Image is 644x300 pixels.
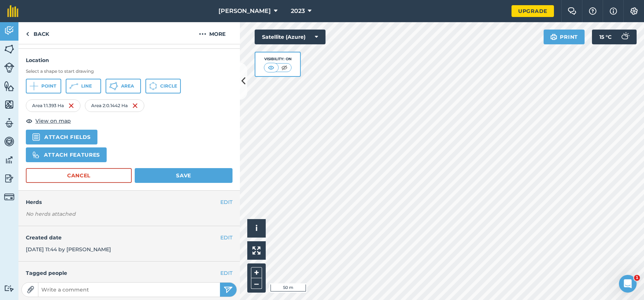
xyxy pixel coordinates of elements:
[38,284,220,295] input: Write a comment
[32,133,40,141] img: svg+xml,%3c
[247,219,266,238] button: i
[220,269,233,277] button: EDIT
[634,275,640,281] span: 1
[4,173,14,184] img: svg+xml;base64,PD94bWwgdmVyc2lvbj0iMS4wIiBlbmNvZGluZz0idXRmLTgiPz4KPCEtLSBHZW5lcmF0b3I6IEFkb2JlIE...
[26,168,132,183] button: Cancel
[4,62,14,73] img: svg+xml;base64,PD94bWwgdmVyc2lvbj0iMS4wIiBlbmNvZGluZz0idXRmLTgiPz4KPCEtLSBHZW5lcmF0b3I6IEFkb2JlIE...
[121,83,134,89] span: Area
[4,117,14,129] img: svg+xml;base64,PD94bWwgdmVyc2lvbj0iMS4wIiBlbmNvZGluZz0idXRmLTgiPz4KPCEtLSBHZW5lcmF0b3I6IEFkb2JlIE...
[280,64,289,71] img: svg+xml;base64,PHN2ZyB4bWxucz0iaHR0cDovL3d3dy53My5vcmcvMjAwMC9zdmciIHdpZHRoPSI1MCIgaGVpZ2h0PSI0MC...
[610,7,617,16] img: svg+xml;base64,PHN2ZyB4bWxucz0iaHR0cDovL3d3dy53My5vcmcvMjAwMC9zdmciIHdpZHRoPSIxNyIgaGVpZ2h0PSIxNy...
[199,30,206,38] img: svg+xml;base64,PHN2ZyB4bWxucz0iaHR0cDovL3d3dy53My5vcmcvMjAwMC9zdmciIHdpZHRoPSIyMCIgaGVpZ2h0PSIyNC...
[81,83,92,89] span: Line
[4,285,14,292] img: svg+xml;base64,PD94bWwgdmVyc2lvbj0iMS4wIiBlbmNvZGluZz0idXRmLTgiPz4KPCEtLSBHZW5lcmF0b3I6IEFkb2JlIE...
[4,99,14,110] img: svg+xml;base64,PHN2ZyB4bWxucz0iaHR0cDovL3d3dy53My5vcmcvMjAwMC9zdmciIHdpZHRoPSI1NiIgaGVpZ2h0PSI2MC...
[218,7,271,16] span: [PERSON_NAME]
[7,5,18,17] img: fieldmargin Logo
[291,7,305,16] span: 2023
[26,210,240,218] em: No herds attached
[588,7,597,15] img: A question mark icon
[26,147,107,162] button: Attach features
[26,198,240,206] h4: Herds
[106,79,141,93] button: Area
[224,285,233,294] img: svg+xml;base64,PHN2ZyB4bWxucz0iaHR0cDovL3d3dy53My5vcmcvMjAwMC9zdmciIHdpZHRoPSIyNSIgaGVpZ2h0PSIyNC...
[26,233,233,242] h4: Created date
[26,130,97,144] button: Attach fields
[544,30,585,44] button: Print
[41,83,56,89] span: Point
[4,25,14,36] img: svg+xml;base64,PD94bWwgdmVyc2lvbj0iMS4wIiBlbmNvZGluZz0idXRmLTgiPz4KPCEtLSBHZW5lcmF0b3I6IEFkb2JlIE...
[4,154,14,166] img: svg+xml;base64,PD94bWwgdmVyc2lvbj0iMS4wIiBlbmNvZGluZz0idXRmLTgiPz4KPCEtLSBHZW5lcmF0b3I6IEFkb2JlIE...
[255,30,326,44] button: Satellite (Azure)
[135,168,233,183] button: Save
[27,286,34,293] img: Paperclip icon
[251,278,262,289] button: –
[592,30,637,44] button: 15 °C
[26,68,233,74] h3: Select a shape to start drawing
[4,192,14,202] img: svg+xml;base64,PD94bWwgdmVyc2lvbj0iMS4wIiBlbmNvZGluZz0idXRmLTgiPz4KPCEtLSBHZW5lcmF0b3I6IEFkb2JlIE...
[550,33,557,41] img: svg+xml;base64,PHN2ZyB4bWxucz0iaHR0cDovL3d3dy53My5vcmcvMjAwMC9zdmciIHdpZHRoPSIxOSIgaGVpZ2h0PSIyNC...
[26,116,32,125] img: svg+xml;base64,PHN2ZyB4bWxucz0iaHR0cDovL3d3dy53My5vcmcvMjAwMC9zdmciIHdpZHRoPSIxOCIgaGVpZ2h0PSIyNC...
[599,30,612,44] span: 15 ° C
[252,246,261,255] img: Four arrows, one pointing top left, one top right, one bottom right and the last bottom left
[26,30,29,38] img: svg+xml;base64,PHN2ZyB4bWxucz0iaHR0cDovL3d3dy53My5vcmcvMjAwMC9zdmciIHdpZHRoPSI5IiBoZWlnaHQ9IjI0Ii...
[220,198,233,206] button: EDIT
[4,136,14,147] img: svg+xml;base64,PD94bWwgdmVyc2lvbj0iMS4wIiBlbmNvZGluZz0idXRmLTgiPz4KPCEtLSBHZW5lcmF0b3I6IEFkb2JlIE...
[26,116,71,125] button: View on map
[251,267,262,278] button: +
[160,83,177,89] span: Circle
[18,226,240,262] div: [DATE] 11:44 by [PERSON_NAME]
[512,5,554,17] a: Upgrade
[132,101,138,110] img: svg+xml;base64,PHN2ZyB4bWxucz0iaHR0cDovL3d3dy53My5vcmcvMjAwMC9zdmciIHdpZHRoPSIxNiIgaGVpZ2h0PSIyNC...
[4,44,14,55] img: svg+xml;base64,PHN2ZyB4bWxucz0iaHR0cDovL3d3dy53My5vcmcvMjAwMC9zdmciIHdpZHRoPSI1NiIgaGVpZ2h0PSI2MC...
[26,99,80,112] div: Area 1 : 1.393 Ha
[568,7,576,15] img: Two speech bubbles overlapping with the left bubble in the forefront
[266,64,276,71] img: svg+xml;base64,PHN2ZyB4bWxucz0iaHR0cDovL3d3dy53My5vcmcvMjAwMC9zdmciIHdpZHRoPSI1MCIgaGVpZ2h0PSI0MC...
[18,22,56,44] a: Back
[4,81,14,92] img: svg+xml;base64,PHN2ZyB4bWxucz0iaHR0cDovL3d3dy53My5vcmcvMjAwMC9zdmciIHdpZHRoPSI1NiIgaGVpZ2h0PSI2MC...
[630,7,638,15] img: A cog icon
[145,79,181,93] button: Circle
[66,79,101,93] button: Line
[26,56,233,64] h4: Location
[264,56,292,62] div: Visibility: On
[185,22,240,44] button: More
[220,233,233,242] button: EDIT
[26,79,61,93] button: Point
[26,269,233,277] h4: Tagged people
[619,275,637,293] iframe: Intercom live chat
[255,224,258,233] span: i
[617,30,632,44] img: svg+xml;base64,PD94bWwgdmVyc2lvbj0iMS4wIiBlbmNvZGluZz0idXRmLTgiPz4KPCEtLSBHZW5lcmF0b3I6IEFkb2JlIE...
[32,151,39,158] img: svg%3e
[68,101,74,110] img: svg+xml;base64,PHN2ZyB4bWxucz0iaHR0cDovL3d3dy53My5vcmcvMjAwMC9zdmciIHdpZHRoPSIxNiIgaGVpZ2h0PSIyNC...
[35,117,71,125] span: View on map
[85,99,144,112] div: Area 2 : 0.1442 Ha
